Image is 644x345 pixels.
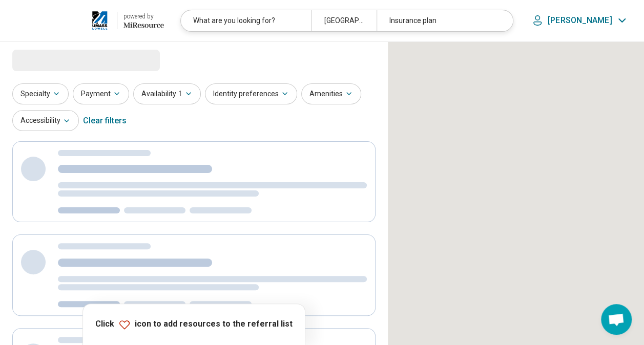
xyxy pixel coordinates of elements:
[301,83,361,104] button: Amenities
[205,83,297,104] button: Identity preferences
[12,83,69,104] button: Specialty
[548,15,612,26] p: [PERSON_NAME]
[377,10,507,31] div: Insurance plan
[181,10,311,31] div: What are you looking for?
[95,318,293,331] p: Click icon to add resources to the referral list
[89,8,111,33] img: University of Massachusetts, Lowell
[123,12,164,21] div: powered by
[73,83,129,104] button: Payment
[601,304,632,335] div: Open chat
[178,89,182,99] span: 1
[83,109,127,133] div: Clear filters
[12,50,98,70] span: Loading...
[16,8,164,33] a: University of Massachusetts, Lowellpowered by
[133,83,201,104] button: Availability1
[12,110,79,131] button: Accessibility
[311,10,376,31] div: [GEOGRAPHIC_DATA], [GEOGRAPHIC_DATA]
